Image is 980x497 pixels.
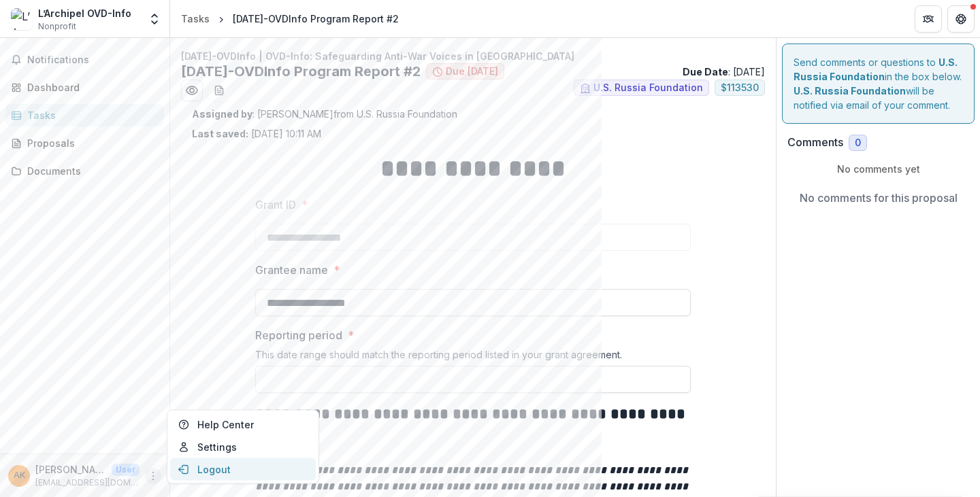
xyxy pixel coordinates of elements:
[27,80,153,95] div: Dashboard
[255,196,296,213] p: Grant ID
[27,164,153,178] div: Documents
[446,66,498,78] span: Due [DATE]
[181,63,421,80] h2: [DATE]-OVDInfo Program Report #2
[11,8,33,30] img: L’Archipel OVD-Info
[181,12,210,26] div: Tasks
[35,462,106,477] p: [PERSON_NAME]
[787,136,843,149] h2: Comments
[787,162,969,176] p: No comments yet
[794,85,906,97] strong: U.S. Russia Foundation
[27,108,153,122] div: Tasks
[35,477,140,489] p: [EMAIL_ADDRESS][DOMAIN_NAME]
[38,20,76,33] span: Nonprofit
[112,464,140,476] p: User
[721,82,759,94] span: $ 113530
[255,262,328,278] p: Grantee name
[782,44,975,124] div: Send comments or questions to in the box below. will be notified via email of your comment.
[5,160,164,182] a: Documents
[14,471,25,480] div: Anna K
[5,132,164,154] a: Proposals
[593,82,703,94] span: U.S. Russia Foundation
[683,66,728,78] strong: Due Date
[5,104,164,126] a: Tasks
[176,9,215,29] a: Tasks
[800,190,958,206] p: No comments for this proposal
[192,126,321,141] p: [DATE] 10:11 AM
[145,468,161,484] button: More
[683,65,765,79] p: : [DATE]
[27,136,153,150] div: Proposals
[5,76,164,99] a: Dashboard
[181,49,765,63] p: [DATE]-OVDInfo | OVD-Info: Safeguarding Anti-War Voices in [GEOGRAPHIC_DATA]
[947,5,975,33] button: Get Help
[192,107,754,121] p: : [PERSON_NAME] from U.S. Russia Foundation
[27,54,159,66] span: Notifications
[192,128,248,139] strong: Last saved:
[181,80,203,101] button: Preview 7a2f7ad6-6e19-4e24-9ec7-29787dee11aa.pdf
[233,12,399,26] div: [DATE]-OVDInfo Program Report #2
[208,80,230,101] button: download-word-button
[255,327,342,343] p: Reporting period
[915,5,942,33] button: Partners
[38,6,131,20] div: L’Archipel OVD-Info
[855,137,861,149] span: 0
[255,349,691,366] div: This date range should match the reporting period listed in your grant agreement.
[145,5,164,33] button: Open entity switcher
[176,9,404,29] nav: breadcrumb
[192,108,252,120] strong: Assigned by
[5,49,164,71] button: Notifications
